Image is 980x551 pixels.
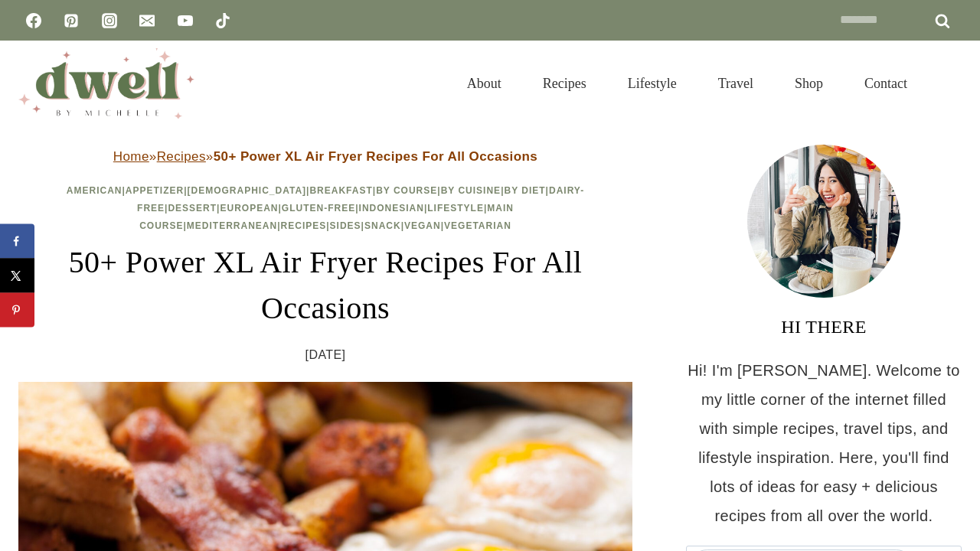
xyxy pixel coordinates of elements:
strong: 50+ Power XL Air Fryer Recipes For All Occasions [214,149,537,164]
time: [DATE] [305,344,346,367]
a: Pinterest [56,5,87,36]
nav: Primary Navigation [446,57,928,110]
a: About [446,57,522,110]
a: Shop [774,57,844,110]
a: [DEMOGRAPHIC_DATA] [188,185,307,196]
a: Recipes [281,220,327,231]
a: By Diet [504,185,545,196]
span: » » [113,149,537,164]
p: Hi! I'm [PERSON_NAME]. Welcome to my little corner of the internet filled with simple recipes, tr... [686,356,962,530]
a: Contact [844,57,928,110]
a: European [220,203,278,214]
h3: HI THERE [686,313,962,341]
a: Mediterranean [187,220,277,231]
a: Breakfast [309,185,372,196]
h1: 50+ Power XL Air Fryer Recipes For All Occasions [18,240,632,331]
a: Snack [364,220,401,231]
a: Recipes [522,57,607,110]
a: American [67,185,122,196]
a: By Cuisine [441,185,501,196]
a: Lifestyle [607,57,697,110]
a: Gluten-Free [282,203,355,214]
a: Vegan [404,220,441,231]
span: | | | | | | | | | | | | | | | | | | | [67,185,584,231]
a: By Course [376,185,437,196]
a: YouTube [170,5,201,36]
button: View Search Form [936,70,962,96]
a: Appetizer [126,185,184,196]
a: Dessert [168,203,217,214]
a: Facebook [18,5,49,36]
a: Indonesian [359,203,424,214]
a: Sides [330,220,361,231]
a: Instagram [94,5,125,36]
a: Email [132,5,162,36]
img: DWELL by michelle [18,48,194,119]
a: Vegetarian [444,220,511,231]
a: Recipes [157,149,206,164]
a: Home [113,149,149,164]
a: TikTok [207,5,238,36]
a: Travel [697,57,774,110]
a: Lifestyle [427,203,484,214]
